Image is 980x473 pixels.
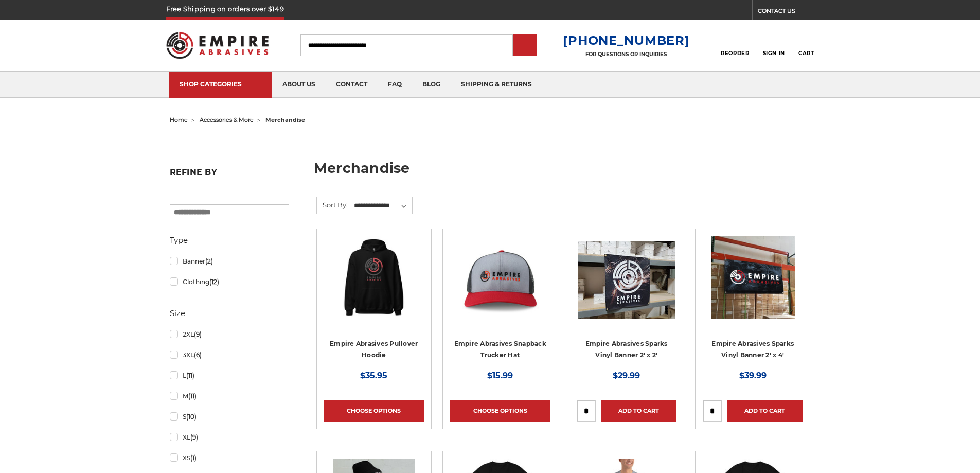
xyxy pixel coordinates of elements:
img: Empire Abrasives Pullover Hoodie [333,236,415,319]
span: Sign In [763,50,785,57]
span: (12) [209,278,219,286]
a: [PHONE_NUMBER] [563,33,689,48]
a: Add to Cart [727,400,803,422]
div: SHOP CATEGORIES [180,80,262,88]
span: Reorder [721,50,749,57]
h5: Size [170,307,289,320]
img: Empire Abrasives Sparks Vinyl Banner 2' x 4' [711,236,795,319]
a: Empire Abrasives Sparks Vinyl Banner 2' x 4' [703,236,803,336]
a: 3XL(6) [170,346,289,364]
span: (11) [186,372,194,379]
h5: Type [170,234,289,247]
a: Empire Abrasives Sparks Vinyl Banner 2' x 2' [577,236,676,336]
span: (9) [194,330,202,338]
a: S(10) [170,408,289,426]
a: Reorder [721,34,749,56]
a: 2XL(9) [170,325,289,343]
a: Cart [798,34,814,57]
a: L(11) [170,366,289,384]
span: $35.95 [360,371,387,380]
label: Sort By: [317,197,348,213]
select: Sort By: [352,198,412,214]
span: (9) [190,433,198,441]
a: faq [378,72,412,98]
a: Empire Abrasives Snapback Trucker Hat [454,340,546,359]
span: $15.99 [487,371,513,380]
a: CONTACT US [758,5,814,20]
a: accessories & more [200,116,254,124]
span: (11) [188,392,197,400]
span: (2) [205,257,213,265]
span: (6) [194,351,202,359]
a: XS(1) [170,449,289,467]
a: M(11) [170,387,289,405]
a: Choose Options [450,400,550,422]
h5: Refine by [170,167,289,183]
a: Add to Cart [601,400,676,422]
input: Submit [514,36,535,56]
h1: merchandise [314,161,811,183]
a: blog [412,72,451,98]
span: $39.99 [739,371,767,380]
p: FOR QUESTIONS OR INQUIRIES [563,51,689,58]
a: Clothing(12) [170,273,289,291]
a: Empire Abrasives Pullover Hoodie [330,340,418,359]
span: Cart [798,50,814,57]
img: Empire Abrasives Snapback Trucker Hat [459,236,541,319]
a: contact [326,72,378,98]
a: Empire Abrasives Sparks Vinyl Banner 2' x 4' [711,340,794,359]
a: Choose Options [324,400,424,422]
span: merchandise [265,116,305,124]
span: (1) [190,454,197,462]
a: home [170,116,188,124]
img: Empire Abrasives Sparks Vinyl Banner 2' x 2' [578,241,675,319]
a: shipping & returns [451,72,542,98]
a: Empire Abrasives Sparks Vinyl Banner 2' x 2' [585,340,668,359]
a: Empire Abrasives Snapback Trucker Hat [450,236,550,336]
span: $29.99 [613,371,640,380]
img: Empire Abrasives [166,25,269,65]
a: Empire Abrasives Pullover Hoodie [324,236,424,336]
span: (10) [186,413,197,421]
a: Banner(2) [170,252,289,270]
a: about us [272,72,326,98]
a: XL(9) [170,428,289,446]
